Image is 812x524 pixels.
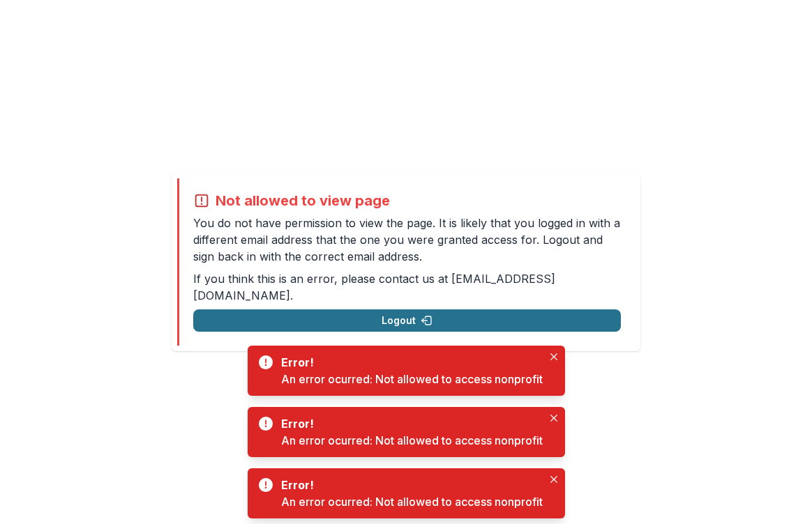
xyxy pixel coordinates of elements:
p: If you think this is an error, please contact us at . [193,270,621,304]
div: An error ocurred: Not allowed to access nonprofit [281,432,543,449]
button: Logout [193,309,621,332]
h2: Not allowed to view page [216,192,390,209]
div: Error! [281,477,537,493]
button: Close [546,348,562,365]
p: You do not have permission to view the page. It is likely that you logged in with a different ema... [193,215,621,265]
button: Close [546,471,562,488]
div: Error! [281,415,537,432]
div: Error! [281,354,537,371]
button: Close [546,410,562,426]
div: An error ocurred: Not allowed to access nonprofit [281,371,543,387]
div: An error ocurred: Not allowed to access nonprofit [281,493,543,510]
